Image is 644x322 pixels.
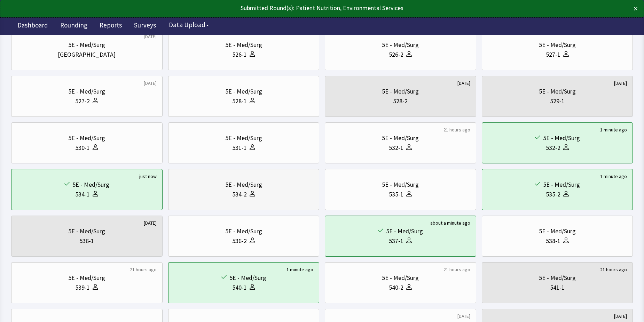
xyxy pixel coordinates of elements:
[232,143,247,153] div: 531-1
[232,283,247,292] div: 540-1
[232,96,247,106] div: 528-1
[79,236,94,246] div: 536-1
[12,17,53,35] a: Dashboard
[614,80,627,87] div: [DATE]
[539,87,576,96] div: 5E - Med/Surg
[389,190,403,199] div: 535-1
[144,80,157,87] div: [DATE]
[144,219,157,226] div: [DATE]
[457,80,470,87] div: [DATE]
[389,236,403,246] div: 537-1
[129,17,161,35] a: Surveys
[382,87,419,96] div: 5E - Med/Surg
[443,126,470,133] div: 21 hours ago
[389,50,403,59] div: 526-2
[614,313,627,320] div: [DATE]
[286,266,313,273] div: 1 minute ago
[232,190,247,199] div: 534-2
[75,96,90,106] div: 527-2
[94,17,127,35] a: Reports
[68,133,105,143] div: 5E - Med/Surg
[539,40,576,50] div: 5E - Med/Surg
[539,226,576,236] div: 5E - Med/Surg
[546,143,560,153] div: 532-2
[389,283,403,292] div: 540-2
[539,273,576,283] div: 5E - Med/Surg
[382,133,419,143] div: 5E - Med/Surg
[382,273,419,283] div: 5E - Med/Surg
[165,18,213,31] button: Data Upload
[75,190,90,199] div: 534-1
[225,40,262,50] div: 5E - Med/Surg
[389,143,403,153] div: 532-1
[68,273,105,283] div: 5E - Med/Surg
[144,33,157,40] div: [DATE]
[382,40,419,50] div: 5E - Med/Surg
[232,50,247,59] div: 526-1
[225,133,262,143] div: 5E - Med/Surg
[58,50,116,59] div: [GEOGRAPHIC_DATA]
[225,87,262,96] div: 5E - Med/Surg
[72,180,109,190] div: 5E - Med/Surg
[443,266,470,273] div: 21 hours ago
[600,173,627,180] div: 1 minute ago
[225,180,262,190] div: 5E - Med/Surg
[75,143,90,153] div: 530-1
[386,226,423,236] div: 5E - Med/Surg
[382,180,419,190] div: 5E - Med/Surg
[225,226,262,236] div: 5E - Med/Surg
[130,266,157,273] div: 21 hours ago
[75,283,90,292] div: 539-1
[546,190,560,199] div: 535-2
[393,96,408,106] div: 528-2
[546,236,560,246] div: 538-1
[68,226,105,236] div: 5E - Med/Surg
[68,40,105,50] div: 5E - Med/Surg
[600,126,627,133] div: 1 minute ago
[6,3,575,13] div: Submitted Round(s): Patient Nutrition, Environmental Services
[543,180,580,190] div: 5E - Med/Surg
[232,236,247,246] div: 536-2
[139,173,157,180] div: just now
[543,133,580,143] div: 5E - Med/Surg
[229,273,266,283] div: 5E - Med/Surg
[546,50,560,59] div: 527-1
[550,96,565,106] div: 529-1
[634,3,638,14] button: ×
[600,266,627,273] div: 21 hours ago
[457,313,470,320] div: [DATE]
[55,17,93,35] a: Rounding
[430,219,470,226] div: about a minute ago
[550,283,565,292] div: 541-1
[68,87,105,96] div: 5E - Med/Surg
